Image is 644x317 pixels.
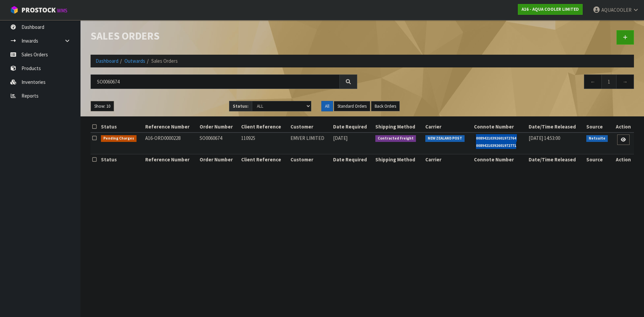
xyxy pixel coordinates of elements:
img: cube-alt.png [10,6,18,14]
th: Source [585,154,613,165]
h1: Sales Orders [91,30,357,42]
th: Order Number [198,154,239,165]
th: Reference Number [144,121,198,132]
td: SO0060674 [198,133,239,154]
a: → [616,74,634,89]
th: Connote Number [472,154,527,165]
span: [DATE] 14:53:00 [529,135,560,141]
span: [DATE] [333,135,347,141]
th: Date/Time Released [527,121,585,132]
td: EMVER LIMITED [289,133,331,154]
input: Search sales orders [91,74,340,89]
th: Connote Number [472,121,527,132]
a: Outwards [124,58,145,64]
a: Dashboard [96,58,118,64]
th: Shipping Method [374,121,424,132]
th: Customer [289,121,331,132]
span: 00894210392601972764 [474,135,519,142]
th: Reference Number [144,154,198,165]
th: Date/Time Released [527,154,585,165]
th: Source [585,121,613,132]
th: Carrier [424,154,472,165]
strong: Status: [233,103,249,109]
span: Contracted Freight [375,135,416,142]
span: Pending Charges [101,135,137,142]
span: 00894210392601972771 [474,143,519,149]
strong: A16 - AQUA COOLER LIMITED [522,6,579,12]
th: Status [99,121,144,132]
span: AQUACOOLER [601,7,632,13]
th: Date Required [331,154,374,165]
td: A16-ORD0000228 [144,133,198,154]
th: Shipping Method [374,154,424,165]
button: All [321,101,333,112]
th: Action [613,121,634,132]
th: Client Reference [239,154,289,165]
a: 1 [601,74,616,89]
th: Status [99,154,144,165]
th: Date Required [331,121,374,132]
td: 110925 [239,133,289,154]
th: Carrier [424,121,472,132]
span: Sales Orders [151,58,178,64]
button: Standard Orders [334,101,370,112]
nav: Page navigation [367,74,634,91]
th: Order Number [198,121,239,132]
button: Show: 10 [91,101,114,112]
small: WMS [57,7,67,14]
th: Client Reference [239,121,289,132]
span: NEW ZEALAND POST [425,135,465,142]
a: ← [584,74,602,89]
span: ProStock [21,6,56,14]
button: Back Orders [371,101,400,112]
th: Action [613,154,634,165]
th: Customer [289,154,331,165]
span: Netsuite [586,135,608,142]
